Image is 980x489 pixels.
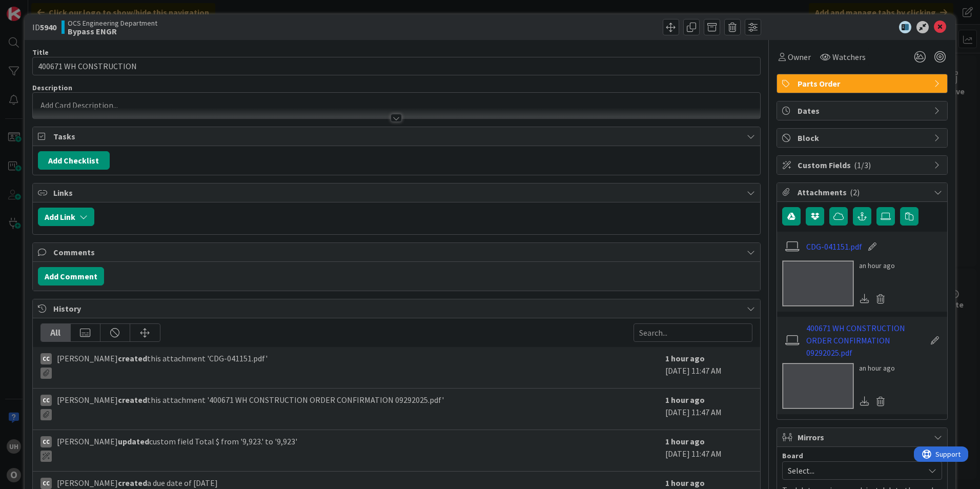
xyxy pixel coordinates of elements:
[68,19,157,27] span: OCS Engineering Department
[57,352,268,379] span: [PERSON_NAME] this attachment 'CDG-041151.pdf'
[665,395,705,405] b: 1 hour ago
[40,478,52,489] div: CC
[118,436,149,446] b: updated
[665,436,705,446] b: 1 hour ago
[41,324,71,341] div: All
[832,51,866,63] span: Watchers
[798,159,929,171] span: Custom Fields
[798,186,929,198] span: Attachments
[118,395,147,405] b: created
[32,21,56,33] span: ID
[798,132,929,144] span: Block
[32,57,761,75] input: type card name here...
[53,246,742,258] span: Comments
[38,208,94,226] button: Add Link
[788,463,919,478] span: Select...
[118,353,147,363] b: created
[32,83,72,92] span: Description
[798,77,929,90] span: Parts Order
[40,436,52,447] div: CC
[38,151,110,170] button: Add Checklist
[53,187,742,199] span: Links
[798,105,929,117] span: Dates
[665,478,705,488] b: 1 hour ago
[665,435,752,466] div: [DATE] 11:47 AM
[32,48,49,57] label: Title
[859,363,895,374] div: an hour ago
[634,323,752,342] input: Search...
[57,435,297,462] span: [PERSON_NAME] custom field Total $ from '9,923.' to '9,923'
[40,353,52,364] div: CC
[859,292,870,305] div: Download
[68,27,157,35] b: Bypass ENGR
[53,130,742,142] span: Tasks
[665,394,752,424] div: [DATE] 11:47 AM
[806,240,862,253] a: CDG-041151.pdf
[850,187,860,197] span: ( 2 )
[798,431,929,443] span: Mirrors
[854,160,871,170] span: ( 1/3 )
[859,260,895,271] div: an hour ago
[665,352,752,383] div: [DATE] 11:47 AM
[38,267,104,286] button: Add Comment
[665,353,705,363] b: 1 hour ago
[40,395,52,406] div: CC
[22,2,47,14] span: Support
[782,452,803,459] span: Board
[859,395,870,408] div: Download
[118,478,147,488] b: created
[788,51,811,63] span: Owner
[53,302,742,315] span: History
[57,394,444,420] span: [PERSON_NAME] this attachment '400671 WH CONSTRUCTION ORDER CONFIRMATION 09292025.pdf'
[806,322,925,359] a: 400671 WH CONSTRUCTION ORDER CONFIRMATION 09292025.pdf
[40,22,56,32] b: 5940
